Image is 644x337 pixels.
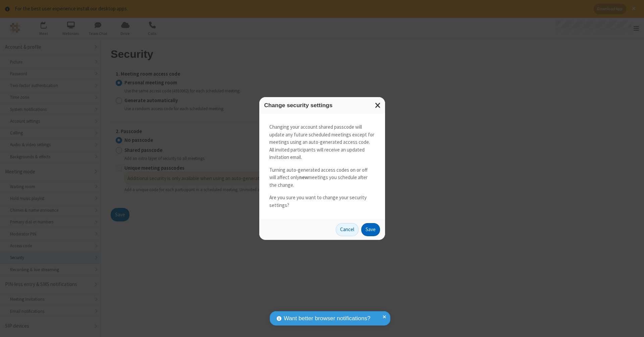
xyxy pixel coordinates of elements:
[264,102,380,109] h3: Change security settings
[269,194,375,209] p: Are you sure you want to change your security settings?
[299,174,308,180] strong: new
[269,166,375,189] p: Turning auto-generated access codes on or off will affect only meetings you schedule after the ch...
[336,223,359,237] button: Cancel
[371,97,385,114] button: Close modal
[361,223,380,237] button: Save
[269,123,375,161] p: Changing your account shared passcode will update any future scheduled meetings except for meetin...
[284,314,370,323] span: Want better browser notifications?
